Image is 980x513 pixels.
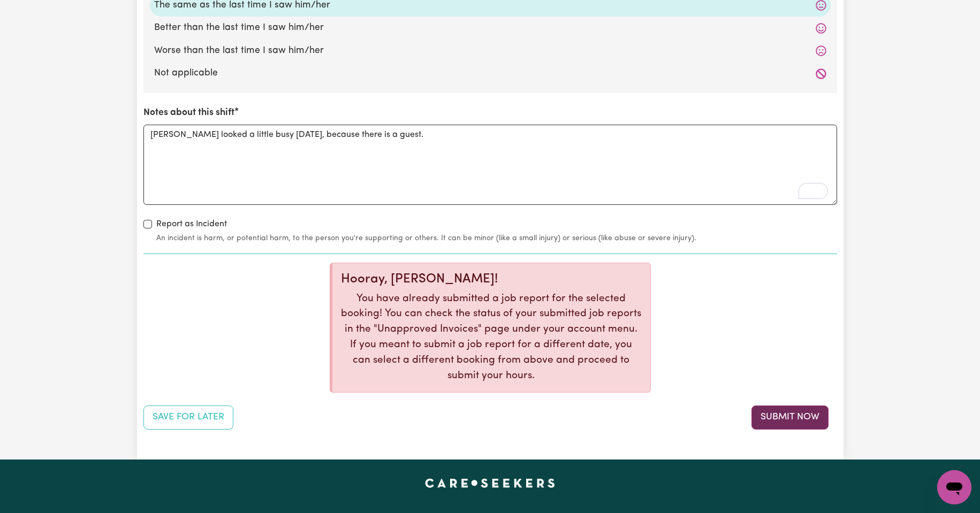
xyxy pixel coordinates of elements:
label: Worse than the last time I saw him/her [154,44,826,58]
label: Not applicable [154,66,826,80]
label: Better than the last time I saw him/her [154,21,826,35]
button: Submit your job report [751,405,829,429]
div: Hooray, [PERSON_NAME]! [341,272,642,287]
iframe: Button to launch messaging window [937,470,971,504]
label: Report as Incident [156,218,227,231]
textarea: To enrich screen reader interactions, please activate Accessibility in Grammarly extension settings [143,125,837,205]
a: Careseekers home page [425,479,555,487]
label: Notes about this shift [143,106,234,120]
small: An incident is harm, or potential harm, to the person you're supporting or others. It can be mino... [156,233,837,244]
p: You have already submitted a job report for the selected booking! You can check the status of you... [341,292,642,384]
button: Save your job report [143,405,233,429]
